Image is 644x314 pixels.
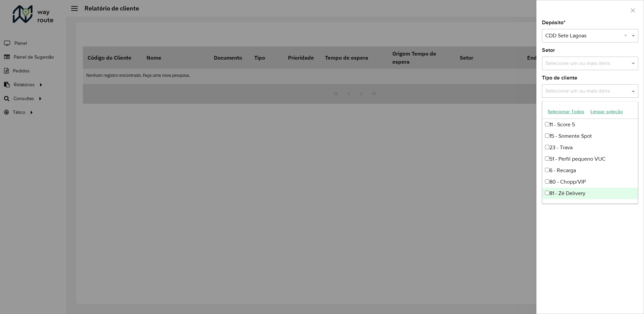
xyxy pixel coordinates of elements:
[542,165,638,176] div: 6 - Recarga
[545,106,587,117] button: Selecionar Todos
[542,74,577,82] label: Tipo de cliente
[587,106,626,117] button: Limpar seleção
[542,199,638,211] div: 9 - Difícil acesso
[624,32,630,40] span: Clear all
[542,19,566,27] label: Depósito
[542,188,638,199] div: 81 - Zé Delivery
[542,119,638,130] div: 11 - Score 5
[542,101,638,204] ng-dropdown-panel: Options list
[542,142,638,153] div: 23 - Trava
[542,176,638,188] div: 80 - Chopp/VIP
[542,153,638,165] div: 51 - Perfil pequeno VUC
[542,46,555,54] label: Setor
[542,130,638,142] div: 15 - Somente Spot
